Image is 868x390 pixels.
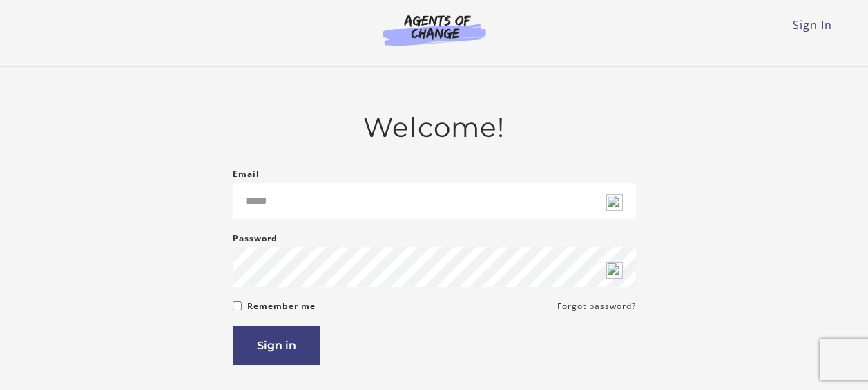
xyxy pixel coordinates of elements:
img: npw-badge-icon-locked.svg [606,262,623,279]
a: Forgot password? [557,298,636,315]
label: Remember me [247,298,316,315]
button: Sign in [233,326,320,365]
a: Sign In [793,17,832,32]
h2: Welcome! [233,111,636,144]
img: npw-badge-icon-locked.svg [606,194,623,211]
label: Email [233,166,260,183]
label: Password [233,230,278,247]
img: Agents of Change Logo [368,14,501,46]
